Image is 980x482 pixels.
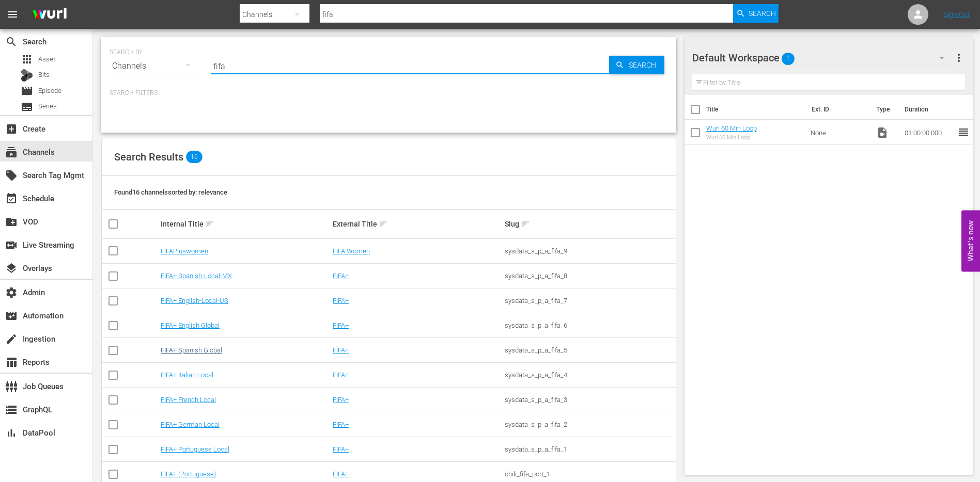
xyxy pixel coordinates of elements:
div: sysdata_s_p_a_fifa_5 [505,346,674,354]
span: Asset [21,53,33,66]
a: Wurl 60 Min Loop [706,124,757,132]
div: chili_fifa_port_1 [505,470,674,478]
span: 16 [186,151,203,163]
th: Ext. ID [805,95,870,124]
span: Schedule [5,192,18,205]
span: Series [21,101,33,113]
span: Overlays [5,262,18,275]
span: Automation [5,310,18,322]
a: FIFA+ [333,470,349,478]
div: External Title [333,218,502,230]
a: FIFA+ [333,322,349,329]
span: sort [205,219,214,229]
span: Episode [38,86,61,96]
a: FIFA+ Spanish-Local-MX [161,272,232,280]
div: Default Workspace [692,43,955,72]
button: Open Feedback Widget [961,211,980,272]
td: None [806,120,872,145]
a: FIFA+ [333,396,349,404]
th: Type [870,95,898,124]
span: Video [876,126,889,139]
a: FIFA+ Italian Local [161,371,213,379]
span: Channels [5,146,18,158]
div: sysdata_s_p_a_fifa_1 [505,445,674,453]
a: FIFA+ (Portuguese) [161,470,216,478]
span: more_vert [953,52,965,64]
span: Search [5,36,18,48]
span: Bits [38,70,50,80]
div: sysdata_s_p_a_fifa_2 [505,421,674,428]
td: 01:00:00.000 [900,120,957,145]
span: reorder [957,126,970,138]
span: Series [38,101,57,111]
div: sysdata_s_p_a_fifa_3 [505,396,674,404]
span: Search [625,56,664,74]
a: FIFA+ [333,346,349,354]
span: sort [521,219,530,229]
a: FIFA+ French Local [161,396,216,404]
span: Live Streaming [5,239,18,251]
button: more_vert [953,45,965,70]
span: Reports [5,356,18,368]
div: Slug [505,218,674,230]
span: DataPool [5,427,18,439]
button: Search [609,56,664,74]
a: FIFA+ Spanish Global [161,346,222,354]
img: ans4CAIJ8jUAAAAAAAAAAAAAAAAAAAAAAAAgQb4GAAAAAAAAAAAAAAAAAAAAAAAAJMjXAAAAAAAAAAAAAAAAAAAAAAAAgAT5G... [25,3,74,27]
span: sort [379,219,388,229]
span: Admin [5,286,18,299]
button: Search [733,4,779,23]
span: Found 16 channels sorted by: relevance [114,188,227,196]
div: sysdata_s_p_a_fifa_8 [505,272,674,280]
th: Duration [898,95,960,124]
div: sysdata_s_p_a_fifa_9 [505,247,674,255]
span: Ingestion [5,333,18,345]
span: Search Tag Mgmt [5,169,18,182]
div: sysdata_s_p_a_fifa_6 [505,322,674,329]
a: FIFA+ [333,371,349,379]
span: GraphQL [5,404,18,416]
span: Asset [38,54,55,65]
div: Internal Title [161,218,330,230]
th: Title [706,95,805,124]
a: FIFAPluswomen [161,247,208,255]
a: FIFA+ [333,272,349,280]
span: 1 [782,48,795,70]
span: Create [5,123,18,135]
span: Search [749,4,776,23]
a: FIFA+ German Local [161,421,220,428]
a: FIFA+ [333,297,349,304]
p: Search Filters: [110,89,668,98]
span: Job Queues [5,380,18,393]
span: VOD [5,216,18,228]
a: FIFA+ English-Local-US [161,297,228,304]
div: sysdata_s_p_a_fifa_4 [505,371,674,379]
a: FIFA+ English Global [161,322,220,329]
a: FIFA+ Portuguese Local [161,445,229,453]
div: Bits [21,69,33,82]
span: menu [6,8,19,21]
div: Channels [110,52,200,81]
a: FIFA+ [333,445,349,453]
a: FIFA Women [333,247,370,255]
div: sysdata_s_p_a_fifa_7 [505,297,674,304]
a: Sign Out [943,10,970,19]
a: FIFA+ [333,421,349,428]
div: Wurl 60 Min Loop [706,134,757,141]
span: Episode [21,85,33,97]
span: Search Results [114,151,183,163]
